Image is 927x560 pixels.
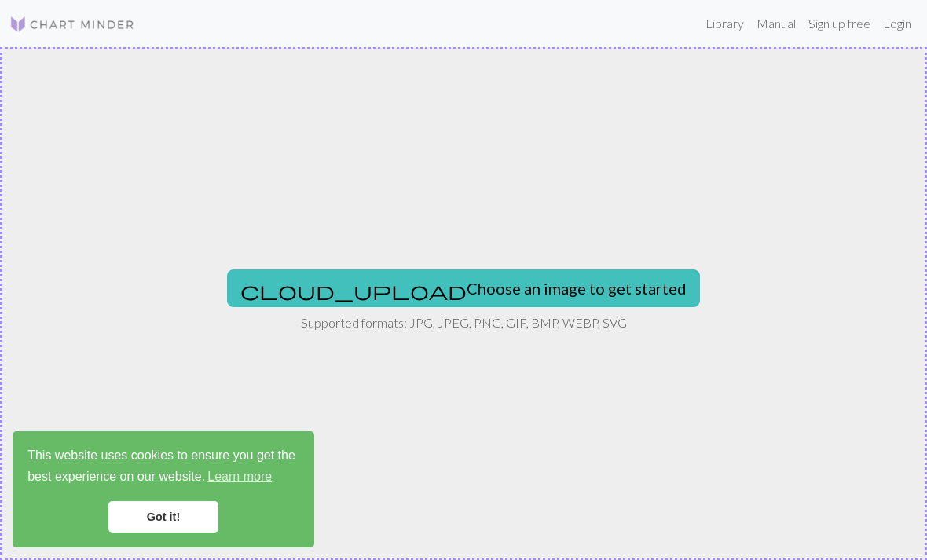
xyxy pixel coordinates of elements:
[9,15,135,34] img: Logo
[877,8,918,39] a: Login
[750,8,802,39] a: Manual
[301,313,627,332] p: Supported formats: JPG, JPEG, PNG, GIF, BMP, WEBP, SVG
[240,280,467,302] span: cloud_upload
[802,8,877,39] a: Sign up free
[27,446,299,489] span: This website uses cookies to ensure you get the best experience on our website.
[108,501,218,533] a: dismiss cookie message
[227,269,700,307] button: Choose an image to get started
[699,8,750,39] a: Library
[205,465,274,489] a: learn more about cookies
[13,431,314,547] div: cookieconsent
